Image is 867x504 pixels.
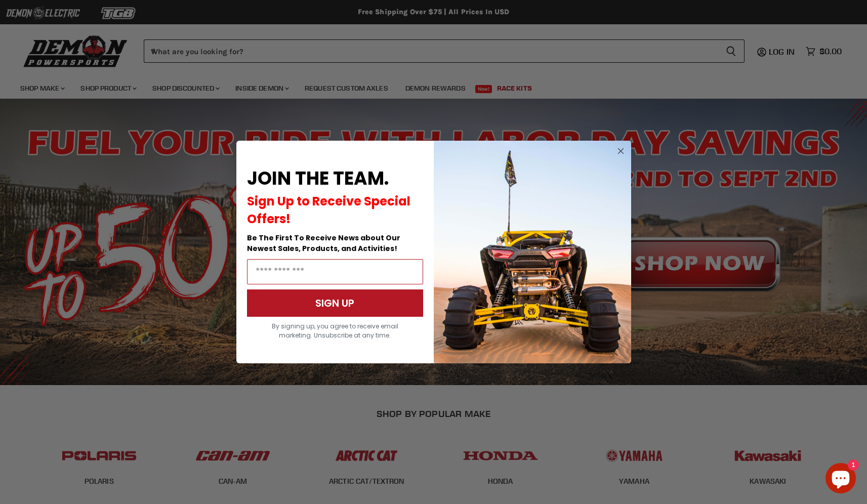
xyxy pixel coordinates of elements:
inbox-online-store-chat: Shopify online store chat [822,463,859,496]
input: Email Address [247,259,423,284]
button: SIGN UP [247,289,423,317]
span: JOIN THE TEAM. [247,165,389,191]
button: Close dialog [614,145,627,157]
span: Sign Up to Receive Special Offers! [247,193,410,227]
span: By signing up, you agree to receive email marketing. Unsubscribe at any time. [272,322,398,340]
span: Be The First To Receive News about Our Newest Sales, Products, and Activities! [247,233,400,254]
img: a9095488-b6e7-41ba-879d-588abfab540b.jpeg [434,141,631,363]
